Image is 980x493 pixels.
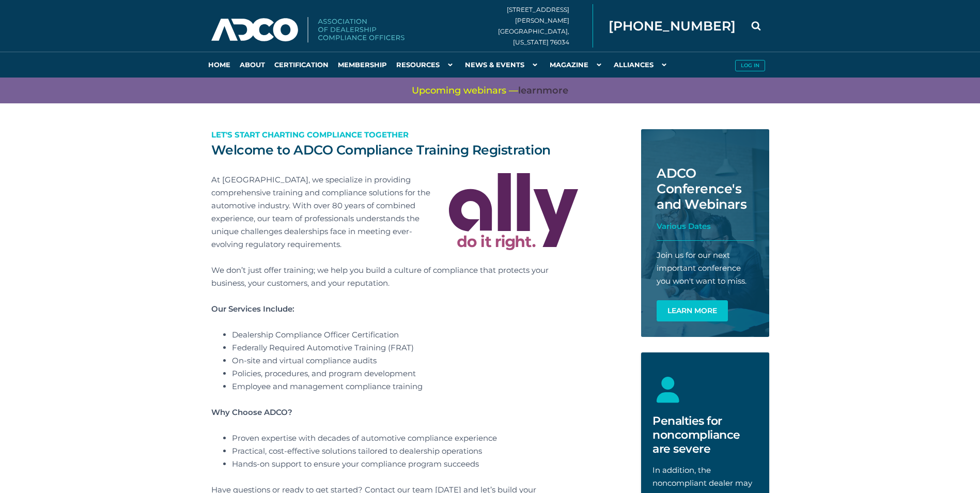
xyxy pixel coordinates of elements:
[204,52,235,78] a: Home
[232,341,578,354] li: Federally Required Automotive Training (FRAT)
[460,52,545,78] a: News & Events
[735,60,765,71] button: Log in
[652,414,758,456] h2: Penalties for noncompliance are severe
[609,20,736,33] span: [PHONE_NUMBER]
[333,52,392,78] a: Membership
[392,52,460,78] a: Resources
[232,432,578,444] li: Proven expertise with decades of automotive compliance experience
[518,84,568,97] a: learnmore
[211,304,294,314] strong: Our Services Include:
[232,444,578,457] li: Practical, cost-effective solutions tailored to dealership operations
[232,457,578,470] li: Hands-on support to ensure your compliance program succeeds
[609,52,674,78] a: Alliances
[235,52,270,78] a: About
[211,128,578,141] p: Let's Start Charting Compliance Together
[211,142,578,158] h2: Welcome to ADCO Compliance Training Registration
[211,17,405,43] img: Association of Dealership Compliance Officers logo
[232,328,578,341] li: Dealership Compliance Officer Certification
[657,220,711,233] span: Various Dates
[449,173,578,250] img: ally-logo-color-tagline.svg
[211,407,292,417] strong: Why Choose ADCO?
[657,240,754,287] p: Join us for our next important conference you won't want to miss.
[211,264,578,289] p: We don’t just offer training; we help you build a culture of compliance that protects your busine...
[518,85,542,96] span: learn
[657,165,754,212] h2: ADCO Conference's and Webinars
[498,4,593,48] div: [STREET_ADDRESS][PERSON_NAME] [GEOGRAPHIC_DATA], [US_STATE] 76034
[270,52,333,78] a: Certification
[657,300,728,321] a: Learn More
[232,367,578,380] li: Policies, procedures, and program development
[232,380,578,393] li: Employee and management compliance training
[545,52,609,78] a: Magazine
[730,52,769,78] a: Log in
[412,84,568,97] span: Upcoming webinars —
[232,354,578,367] li: On-site and virtual compliance audits
[211,173,578,251] p: At [GEOGRAPHIC_DATA], we specialize in providing comprehensive training and compliance solutions ...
